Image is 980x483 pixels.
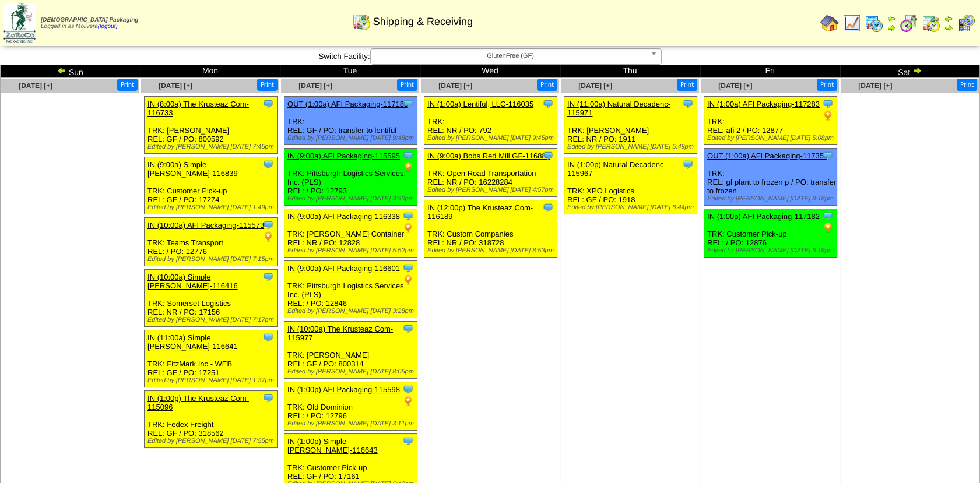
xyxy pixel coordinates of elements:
[262,158,274,170] img: Tooltip
[287,385,400,394] a: IN (1:00p) AFI Packaging-115598
[262,392,274,404] img: Tooltip
[262,332,274,343] img: Tooltip
[284,149,417,206] div: TRK: Pittsburgh Logistics Services, Inc. (PLS) REL: / PO: 12793
[147,394,249,411] a: IN (1:00p) The Krusteaz Com-115096
[542,202,554,213] img: Tooltip
[957,79,977,91] button: Print
[820,14,839,33] img: home.gif
[298,82,332,90] a: [DATE] [+]
[147,204,277,211] div: Edited by [PERSON_NAME] [DATE] 1:49pm
[98,23,118,30] a: (logout)
[3,3,36,43] img: zoroco-logo-small.webp
[41,17,138,30] span: Logged in as Molivera
[397,79,417,91] button: Print
[567,204,697,211] div: Edited by [PERSON_NAME] [DATE] 6:44pm
[887,14,896,23] img: arrowleft.gif
[287,437,378,454] a: IN (1:00p) Simple [PERSON_NAME]-116643
[147,438,277,445] div: Edited by [PERSON_NAME] [DATE] 7:55pm
[424,200,557,258] div: TRK: Custom Companies REL: NR / PO: 318728
[1,65,140,78] td: Sun
[427,247,557,254] div: Edited by [PERSON_NAME] [DATE] 8:53pm
[145,270,278,327] div: TRK: Somerset Logistics REL: NR / PO: 17156
[427,151,550,160] a: IN (9:00a) Bobs Red Mill GF-116889
[147,100,249,117] a: IN (8:00a) The Krusteaz Com-116733
[822,222,834,234] img: PO
[840,65,980,78] td: Sat
[159,82,192,90] span: [DATE] [+]
[944,23,953,33] img: arrowright.gif
[147,221,264,230] a: IN (10:00a) AFI Packaging-115573
[707,135,837,142] div: Edited by [PERSON_NAME] [DATE] 5:08pm
[704,149,837,206] div: TRK: REL: gf plant to frozen p / PO: transfer to frozen
[284,97,417,145] div: TRK: REL: GF / PO: transfer to lentiful
[424,149,557,197] div: TRK: Open Road Transportation REL: NR / PO: 16228284
[19,82,52,90] a: [DATE] [+]
[564,97,697,154] div: TRK: [PERSON_NAME] REL: NR / PO: 1911
[287,212,400,221] a: IN (9:00a) AFI Packaging-116338
[262,231,274,242] img: PO
[402,150,414,161] img: Tooltip
[287,325,393,342] a: IN (10:00a) The Krusteaz Com-115977
[567,143,697,150] div: Edited by [PERSON_NAME] [DATE] 5:49pm
[145,97,278,154] div: TRK: [PERSON_NAME] REL: GF / PO: 800592
[284,261,417,318] div: TRK: Pittsburgh Logistics Services, Inc. (PLS) REL: / PO: 12846
[287,420,417,427] div: Edited by [PERSON_NAME] [DATE] 3:11pm
[677,79,697,91] button: Print
[262,219,274,231] img: Tooltip
[957,14,975,33] img: calendarcustomer.gif
[402,210,414,222] img: Tooltip
[912,66,922,75] img: arrowright.gif
[438,82,472,90] a: [DATE] [+]
[352,12,371,31] img: calendarinout.gif
[578,82,612,90] a: [DATE] [+]
[284,322,417,379] div: TRK: [PERSON_NAME] REL: GF / PO: 800314
[402,161,414,173] img: PO
[822,98,834,110] img: Tooltip
[427,186,557,193] div: Edited by [PERSON_NAME] [DATE] 4:57pm
[287,135,417,142] div: Edited by [PERSON_NAME] [DATE] 9:48pm
[287,195,417,202] div: Edited by [PERSON_NAME] [DATE] 3:30pm
[427,203,533,221] a: IN (12:00p) The Krusteaz Com-116189
[900,14,918,33] img: calendarblend.gif
[402,435,414,447] img: Tooltip
[682,98,694,110] img: Tooltip
[147,256,277,263] div: Edited by [PERSON_NAME] [DATE] 7:15pm
[402,98,414,110] img: Tooltip
[822,110,834,121] img: PO
[822,150,834,161] img: Tooltip
[140,65,280,78] td: Mon
[402,262,414,274] img: Tooltip
[257,79,278,91] button: Print
[147,377,277,384] div: Edited by [PERSON_NAME] [DATE] 1:37pm
[560,65,700,78] td: Thu
[145,218,278,266] div: TRK: Teams Transport REL: / PO: 12776
[718,82,752,90] a: [DATE] [+]
[707,151,828,160] a: OUT (1:00a) AFI Packaging-117359
[542,98,554,110] img: Tooltip
[700,65,840,78] td: Fri
[427,100,533,108] a: IN (1:00a) Lentiful, LLC-116035
[145,330,278,387] div: TRK: FitzMark Inc - WEB REL: GF / PO: 17251
[262,271,274,283] img: Tooltip
[287,100,408,108] a: OUT (1:00a) AFI Packaging-117183
[287,308,417,315] div: Edited by [PERSON_NAME] [DATE] 3:28pm
[280,65,420,78] td: Tue
[147,316,277,323] div: Edited by [PERSON_NAME] [DATE] 7:17pm
[842,14,861,33] img: line_graph.gif
[262,98,274,110] img: Tooltip
[707,195,837,202] div: Edited by [PERSON_NAME] [DATE] 8:18pm
[704,209,837,258] div: TRK: Customer Pick-up REL: / PO: 12876
[117,79,138,91] button: Print
[704,97,837,145] div: TRK: REL: afi 2 / PO: 12877
[402,395,414,407] img: PO
[147,273,238,290] a: IN (10:00a) Simple [PERSON_NAME]-116416
[865,14,883,33] img: calendarprod.gif
[858,82,892,90] a: [DATE] [+]
[402,323,414,334] img: Tooltip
